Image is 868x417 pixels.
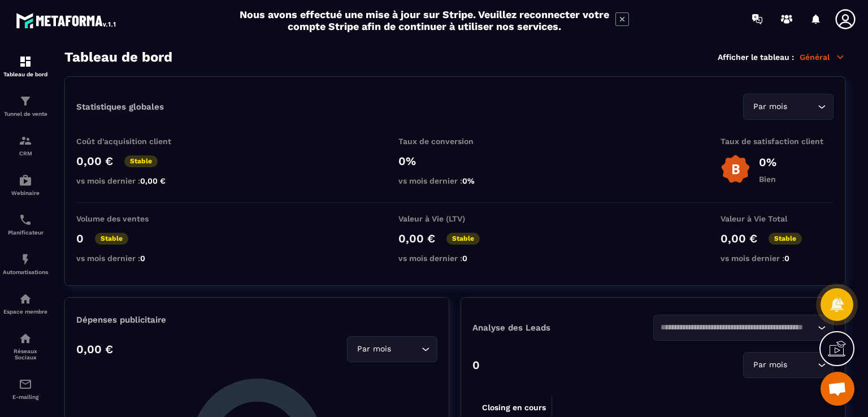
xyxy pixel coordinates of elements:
[76,176,189,185] p: vs mois dernier :
[769,233,802,245] p: Stable
[95,233,128,245] p: Stable
[743,352,834,378] div: Search for option
[76,342,113,356] p: 0,00 €
[750,359,789,371] span: Par mois
[661,322,815,334] input: Search for option
[3,284,48,323] a: automationsautomationsEspace membre
[721,232,757,245] p: 0,00 €
[76,214,189,223] p: Volume des ventes
[482,403,546,412] tspan: Closing en cours
[64,49,172,65] h3: Tableau de bord
[76,137,189,146] p: Coût d'acquisition client
[472,358,480,372] p: 0
[3,125,48,165] a: formationformationCRM
[718,53,794,62] p: Afficher le tableau :
[239,8,610,32] h2: Nous avons effectué une mise à jour sur Stripe. Veuillez reconnecter votre compte Stripe afin de ...
[3,229,48,236] p: Planificateur
[398,176,511,185] p: vs mois dernier :
[721,137,834,146] p: Taux de satisfaction client
[721,214,834,223] p: Valeur à Vie Total
[398,254,511,263] p: vs mois dernier :
[462,176,475,185] span: 0%
[789,101,815,113] input: Search for option
[784,254,789,263] span: 0
[19,213,32,227] img: scheduler
[19,134,32,147] img: formation
[759,175,776,184] p: Bien
[398,232,435,245] p: 0,00 €
[721,254,834,263] p: vs mois dernier :
[3,348,48,360] p: Réseaux Sociaux
[19,377,32,391] img: email
[19,173,32,187] img: automations
[743,94,834,120] div: Search for option
[19,55,32,68] img: formation
[19,292,32,306] img: automations
[398,137,511,146] p: Taux de conversion
[3,205,48,244] a: schedulerschedulerPlanificateur
[76,315,437,325] p: Dépenses publicitaire
[19,94,32,108] img: formation
[3,394,48,400] p: E-mailing
[759,155,776,169] p: 0%
[140,254,145,263] span: 0
[3,244,48,284] a: automationsautomationsAutomatisations
[721,154,750,184] img: b-badge-o.b3b20ee6.svg
[3,190,48,196] p: Webinaire
[124,155,158,167] p: Stable
[393,343,419,355] input: Search for option
[347,336,437,362] div: Search for option
[3,71,48,77] p: Tableau de bord
[354,343,393,355] span: Par mois
[821,372,854,406] a: Ouvrir le chat
[750,101,789,113] span: Par mois
[3,269,48,275] p: Automatisations
[462,254,467,263] span: 0
[3,323,48,369] a: social-networksocial-networkRéseaux Sociaux
[398,154,511,168] p: 0%
[789,359,815,371] input: Search for option
[3,111,48,117] p: Tunnel de vente
[76,154,113,168] p: 0,00 €
[76,102,164,112] p: Statistiques globales
[3,86,48,125] a: formationformationTunnel de vente
[3,309,48,315] p: Espace membre
[446,233,480,245] p: Stable
[76,254,189,263] p: vs mois dernier :
[76,232,84,245] p: 0
[3,46,48,86] a: formationformationTableau de bord
[3,369,48,409] a: emailemailE-mailing
[16,10,118,31] img: logo
[653,315,834,341] div: Search for option
[140,176,166,185] span: 0,00 €
[472,323,653,333] p: Analyse des Leads
[398,214,511,223] p: Valeur à Vie (LTV)
[800,52,845,62] p: Général
[3,150,48,157] p: CRM
[19,253,32,266] img: automations
[3,165,48,205] a: automationsautomationsWebinaire
[19,332,32,345] img: social-network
